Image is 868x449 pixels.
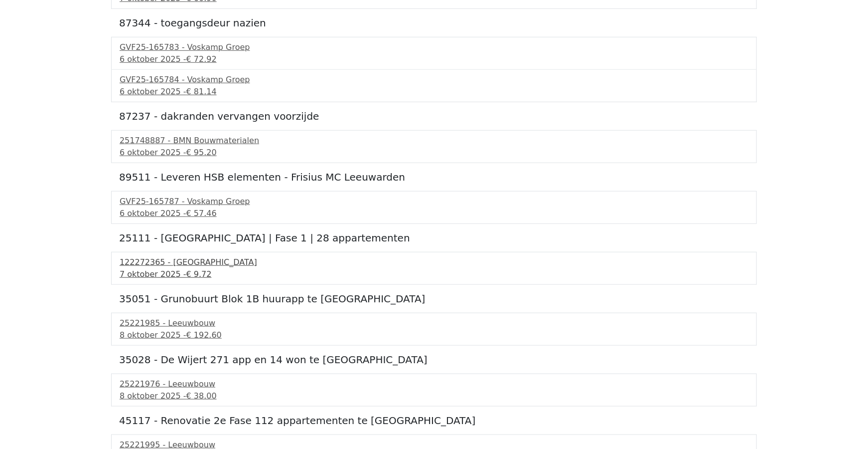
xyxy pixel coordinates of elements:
span: € 9.72 [186,269,212,279]
span: € 38.00 [186,391,217,401]
span: € 57.46 [186,209,217,218]
h5: 35051 - Grunobuurt Blok 1B huurapp te [GEOGRAPHIC_DATA] [119,293,749,305]
h5: 87344 - toegangsdeur nazien [119,17,749,29]
a: GVF25-165784 - Voskamp Groep6 oktober 2025 -€ 81.14 [120,74,748,98]
div: 6 oktober 2025 - [120,53,748,65]
div: 6 oktober 2025 - [120,147,748,159]
span: € 95.20 [186,148,217,157]
a: 25221985 - Leeuwbouw8 oktober 2025 -€ 192.60 [120,317,748,341]
div: 6 oktober 2025 - [120,208,748,220]
a: 122272365 - [GEOGRAPHIC_DATA]7 oktober 2025 -€ 9.72 [120,256,748,280]
h5: 35028 - De Wijert 271 app en 14 won te [GEOGRAPHIC_DATA] [119,354,749,366]
span: € 72.92 [186,54,217,64]
div: 7 oktober 2025 - [120,268,748,280]
a: GVF25-165783 - Voskamp Groep6 oktober 2025 -€ 72.92 [120,41,748,65]
div: GVF25-165783 - Voskamp Groep [120,41,748,53]
div: 122272365 - [GEOGRAPHIC_DATA] [120,256,748,268]
h5: 45117 - Renovatie 2e Fase 112 appartementen te [GEOGRAPHIC_DATA] [119,415,749,427]
div: 8 oktober 2025 - [120,390,748,402]
div: GVF25-165787 - Voskamp Groep [120,196,748,208]
div: 25221985 - Leeuwbouw [120,317,748,329]
h5: 87237 - dakranden vervangen voorzijde [119,110,749,122]
a: GVF25-165787 - Voskamp Groep6 oktober 2025 -€ 57.46 [120,196,748,220]
div: GVF25-165784 - Voskamp Groep [120,74,748,86]
span: € 192.60 [186,330,222,340]
h5: 89511 - Leveren HSB elementen - Frisius MC Leeuwarden [119,171,749,183]
a: 251748887 - BMN Bouwmaterialen6 oktober 2025 -€ 95.20 [120,135,748,159]
h5: 25111 - [GEOGRAPHIC_DATA] | Fase 1 | 28 appartementen [119,232,749,244]
div: 8 oktober 2025 - [120,329,748,341]
div: 25221976 - Leeuwbouw [120,378,748,390]
div: 251748887 - BMN Bouwmaterialen [120,135,748,147]
a: 25221976 - Leeuwbouw8 oktober 2025 -€ 38.00 [120,378,748,402]
div: 6 oktober 2025 - [120,86,748,98]
span: € 81.14 [186,87,217,96]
